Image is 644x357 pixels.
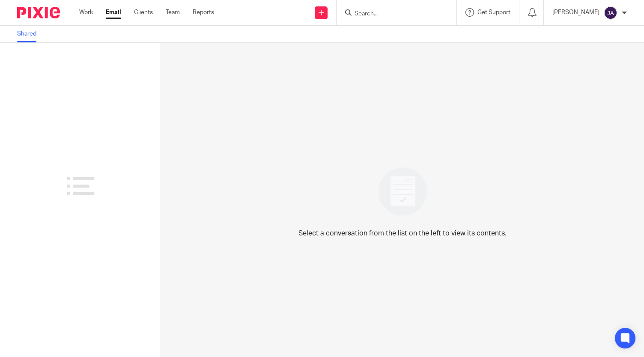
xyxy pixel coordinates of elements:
a: Work [79,8,93,17]
p: [PERSON_NAME] [552,8,599,17]
p: Select a conversation from the list on the left to view its contents. [298,228,507,238]
img: svg%3E [604,6,617,20]
input: Search [354,10,431,18]
a: Reports [193,8,214,17]
img: image [373,162,432,221]
a: Clients [134,8,153,17]
span: Get Support [477,9,510,15]
a: Team [166,8,180,17]
a: Shared [17,26,43,42]
img: Pixie [17,7,60,18]
a: Email [106,8,121,17]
